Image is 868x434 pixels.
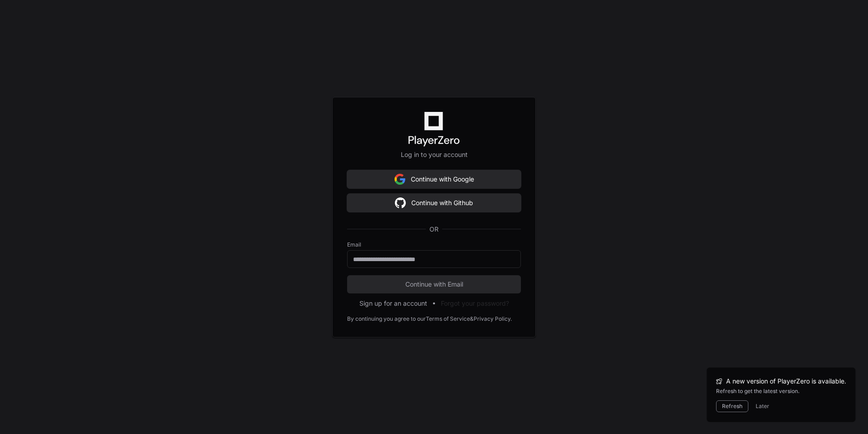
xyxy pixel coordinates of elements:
div: & [470,315,474,323]
span: A new version of PlayerZero is available. [726,377,846,386]
img: Sign in with google [395,194,406,212]
button: Refresh [716,400,748,412]
div: Refresh to get the latest version. [716,388,846,395]
div: By continuing you agree to our [347,315,426,323]
button: Continue with Github [347,194,521,212]
span: OR [426,225,442,234]
p: Log in to your account [347,150,521,159]
button: Sign up for an account [359,299,427,308]
button: Later [756,403,769,410]
img: Sign in with google [394,170,405,188]
button: Continue with Google [347,170,521,188]
span: Continue with Email [347,280,521,289]
label: Email [347,241,521,248]
button: Forgot your password? [441,299,509,308]
a: Privacy Policy. [474,315,512,323]
a: Terms of Service [426,315,470,323]
button: Continue with Email [347,275,521,293]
